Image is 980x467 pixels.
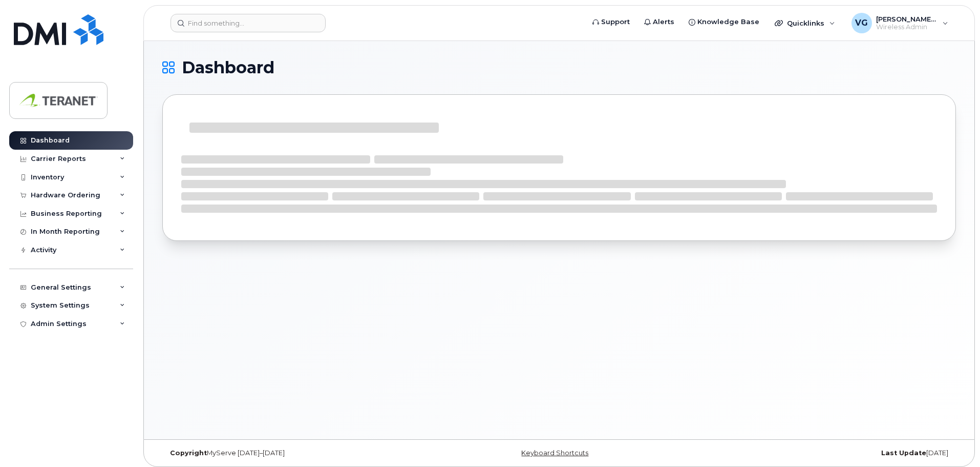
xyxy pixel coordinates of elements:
strong: Last Update [881,449,926,457]
span: Dashboard [182,60,274,75]
div: [DATE] [691,449,956,457]
strong: Copyright [170,449,207,457]
div: MyServe [DATE]–[DATE] [162,449,427,457]
a: Keyboard Shortcuts [521,449,588,457]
